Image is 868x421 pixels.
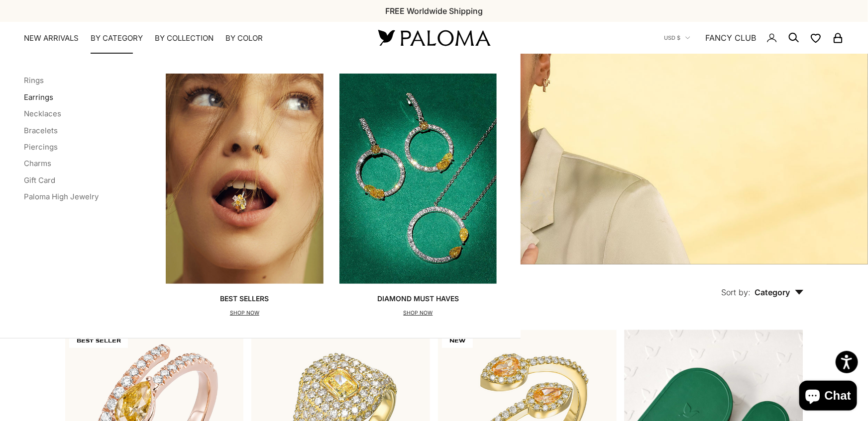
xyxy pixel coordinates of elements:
[442,334,473,348] span: NEW
[91,33,143,43] summary: By Category
[220,308,269,318] p: SHOP NOW
[220,294,269,304] p: Best Sellers
[24,33,79,43] a: NEW ARRIVALS
[24,92,53,102] a: Earrings
[385,4,483,17] p: FREE Worldwide Shipping
[24,126,58,135] a: Bracelets
[698,264,827,306] button: Sort by: Category
[664,22,844,54] nav: Secondary navigation
[339,74,497,318] a: Diamond Must HavesSHOP NOW
[24,159,51,168] a: Charms
[664,33,680,42] span: USD $
[225,33,263,43] summary: By Color
[24,142,58,152] a: Piercings
[24,33,354,43] nav: Primary navigation
[705,31,756,44] a: FANCY CLUB
[664,33,690,42] button: USD $
[24,109,61,118] a: Necklaces
[24,76,44,85] a: Rings
[796,381,860,413] inbox-online-store-chat: Shopify online store chat
[166,74,324,318] a: Best SellersSHOP NOW
[377,308,459,318] p: SHOP NOW
[721,287,751,297] span: Sort by:
[755,287,804,297] span: Category
[24,192,99,201] a: Paloma High Jewelry
[155,33,214,43] summary: By Collection
[377,294,459,304] p: Diamond Must Haves
[69,334,128,348] span: BEST SELLER
[24,175,55,185] a: Gift Card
